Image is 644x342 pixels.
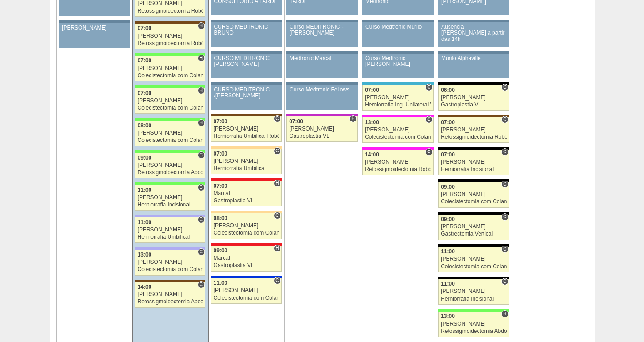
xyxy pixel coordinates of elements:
[290,55,354,61] div: Medtronic Marcal
[441,191,507,197] div: [PERSON_NAME]
[441,281,455,287] span: 11:00
[290,87,354,93] div: Curso Medtronic Fellows
[211,211,282,213] div: Key: Bartira
[362,82,433,85] div: Key: Neomater
[211,246,282,272] a: H 09:00 Marcal Gastroplastia VL
[438,215,509,240] a: C 09:00 [PERSON_NAME] Gastrectomia Vertical
[365,127,431,133] div: [PERSON_NAME]
[214,87,279,99] div: CURSO MEDITRONIC /[PERSON_NAME]
[438,22,509,47] a: Ausência [PERSON_NAME] a partir das 14h
[362,54,433,78] a: Curso Medtronic [PERSON_NAME]
[198,22,205,30] span: Hospital
[211,276,282,278] div: Key: São Luiz - Itaim
[211,278,282,304] a: C 11:00 [PERSON_NAME] Colecistectomia com Colangiografia VL
[438,85,509,111] a: C 06:00 [PERSON_NAME] Gastroplastia VL
[441,224,507,230] div: [PERSON_NAME]
[286,20,357,22] div: Key: Aviso
[214,133,279,139] div: Herniorrafia Umbilical Robótica
[438,247,509,272] a: C 11:00 [PERSON_NAME] Colecistectomia com Colangiografia VL
[441,24,506,42] div: Ausência [PERSON_NAME] a partir das 14h
[135,153,205,178] a: C 09:00 [PERSON_NAME] Retossigmoidectomia Abdominal
[214,215,228,221] span: 08:00
[286,82,357,85] div: Key: Aviso
[135,280,205,282] div: Key: Santa Joana
[135,88,205,114] a: H 07:00 [PERSON_NAME] Colecistectomia com Colangiografia VL
[286,114,357,116] div: Key: Maria Braido
[441,134,507,140] div: Retossigmoidectomia Robótica
[214,191,279,196] div: Marcal
[441,151,455,158] span: 07:00
[274,245,280,252] span: Hospital
[441,184,455,190] span: 09:00
[425,148,432,156] span: Consultório
[138,267,203,272] div: Colecistectomia com Colangiografia VL
[438,244,509,247] div: Key: Blanc
[138,105,203,111] div: Colecistectomia com Colangiografia VL
[438,309,509,312] div: Key: Brasil
[135,121,205,146] a: H 08:00 [PERSON_NAME] Colecistectomia com Colangiografia VL
[274,180,280,187] span: Hospital
[211,20,282,22] div: Key: Aviso
[362,117,433,143] a: C 13:00 [PERSON_NAME] Colecistectomia com Colangiografia VL
[135,24,205,49] a: H 07:00 [PERSON_NAME] Retossigmoidectomia Robótica
[274,212,280,219] span: Consultório
[135,53,205,56] div: Key: Brasil
[214,158,279,164] div: [PERSON_NAME]
[365,102,431,108] div: Herniorrafia Ing. Unilateral VL
[138,234,203,240] div: Herniorrafia Umbilical
[365,55,430,67] div: Curso Medtronic [PERSON_NAME]
[211,243,282,246] div: Key: Assunção
[501,181,508,188] span: Consultório
[365,151,379,158] span: 14:00
[138,73,203,79] div: Colecistectomia com Colangiografia VL
[138,195,203,201] div: [PERSON_NAME]
[138,202,203,208] div: Herniorrafia Incisional
[214,198,279,204] div: Gastroplastia VL
[214,55,279,67] div: CURSO MEDITRONIC [PERSON_NAME]
[138,170,203,176] div: Retossigmoidectomia Abdominal
[438,182,509,207] a: C 09:00 [PERSON_NAME] Colecistectomia com Colangiografia VL
[198,216,205,223] span: Consultório
[214,223,279,229] div: [PERSON_NAME]
[214,247,228,254] span: 09:00
[441,55,506,61] div: Murilo Alphaville
[438,212,509,215] div: Key: Blanc
[59,23,130,48] a: [PERSON_NAME]
[365,159,431,165] div: [PERSON_NAME]
[138,251,152,258] span: 13:00
[138,299,203,305] div: Retossigmoidectomia Abdominal VL
[365,95,431,101] div: [PERSON_NAME]
[365,24,430,30] div: Curso Medtronic Murilo
[135,247,205,250] div: Key: Christóvão da Gama
[362,22,433,47] a: Curso Medtronic Murilo
[441,159,507,165] div: [PERSON_NAME]
[211,85,282,110] a: CURSO MEDITRONIC /[PERSON_NAME]
[438,82,509,85] div: Key: Blanc
[441,264,507,270] div: Colecistectomia com Colangiografia VL
[362,150,433,175] a: C 14:00 [PERSON_NAME] Retossigmoidectomia Robótica
[214,183,228,189] span: 07:00
[214,24,279,36] div: CURSO MEDTRONIC BRUNO
[274,147,280,155] span: Consultório
[138,137,203,143] div: Colecistectomia com Colangiografia VL
[211,114,282,116] div: Key: Santa Joana
[365,119,379,126] span: 13:00
[135,56,205,81] a: H 07:00 [PERSON_NAME] Colecistectomia com Colangiografia VL
[214,295,279,301] div: Colecistectomia com Colangiografia VL
[211,51,282,54] div: Key: Aviso
[135,21,205,24] div: Key: Santa Joana
[214,262,279,268] div: Gastroplastia VL
[198,87,205,94] span: Hospital
[211,149,282,174] a: C 07:00 [PERSON_NAME] Herniorrafia Umbilical
[138,219,152,226] span: 11:00
[286,85,357,110] a: Curso Medtronic Fellows
[286,51,357,54] div: Key: Aviso
[214,126,279,132] div: [PERSON_NAME]
[438,20,509,22] div: Key: Aviso
[441,231,507,237] div: Gastrectomia Vertical
[441,216,455,222] span: 09:00
[289,118,303,125] span: 07:00
[438,312,509,337] a: H 13:00 [PERSON_NAME] Retossigmoidectomia Abdominal
[438,279,509,305] a: C 11:00 [PERSON_NAME] Herniorrafia Incisional
[214,118,228,125] span: 07:00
